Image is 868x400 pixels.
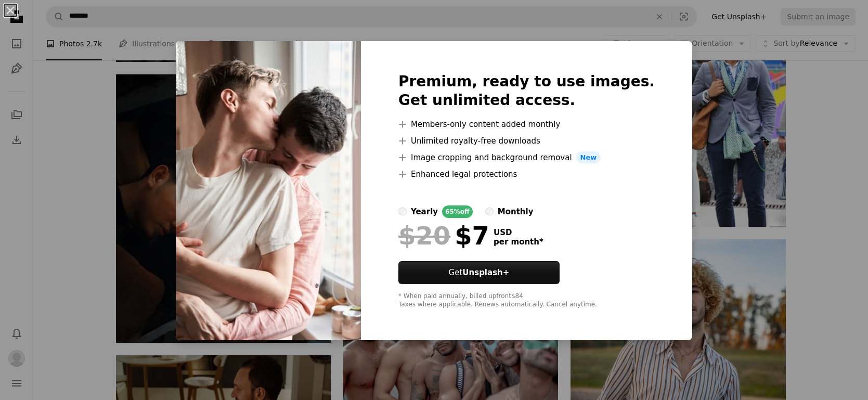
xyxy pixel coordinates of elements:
div: * When paid annually, billed upfront $84 Taxes where applicable. Renews automatically. Cancel any... [398,292,655,309]
li: Members-only content added monthly [398,118,655,131]
li: Enhanced legal protections [398,168,655,180]
li: Unlimited royalty-free downloads [398,135,655,147]
a: GetUnsplash+ [398,261,560,284]
div: 65% off [442,205,473,218]
input: yearly65%off [398,208,407,216]
li: Image cropping and background removal [398,151,655,164]
h2: Premium, ready to use images. Get unlimited access. [398,72,655,110]
span: New [576,151,601,164]
div: monthly [498,205,534,218]
div: $7 [398,222,489,249]
img: premium_photo-1661660052073-b532ea5f2d8d [176,41,361,341]
div: yearly [411,205,438,218]
input: monthly [485,208,494,216]
span: per month * [494,237,543,247]
span: USD [494,228,543,237]
span: $20 [398,222,450,249]
strong: Unsplash+ [462,268,509,277]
